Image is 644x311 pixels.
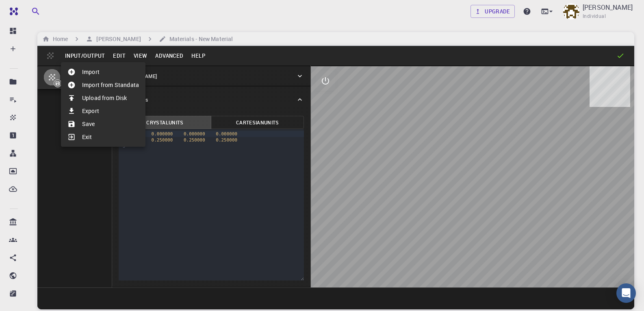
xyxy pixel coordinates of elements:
[616,283,636,303] div: Open Intercom Messenger
[61,78,145,91] li: Import from Standata
[61,117,145,130] li: Save
[61,104,145,117] li: Export
[23,5,59,15] span: ฝ่ายสนับสนุน
[61,91,145,104] li: Upload from Disk
[61,65,145,78] li: Import
[61,130,145,144] li: Exit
